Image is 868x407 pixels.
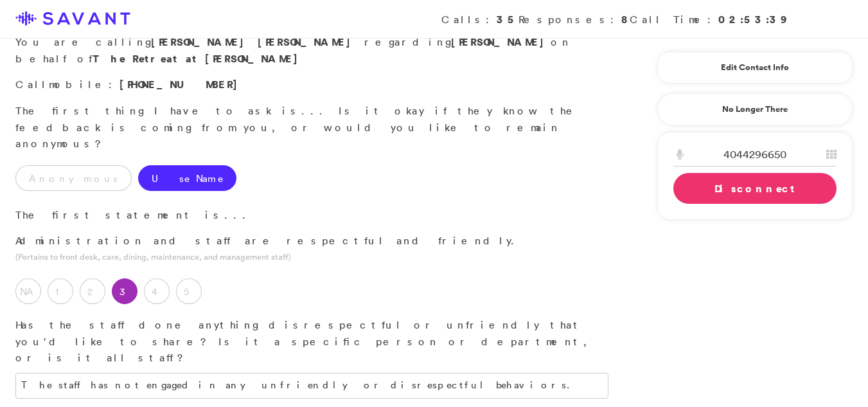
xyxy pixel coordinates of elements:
[138,165,236,191] label: Use Name
[15,278,41,304] label: NA
[15,34,608,67] p: You are calling regarding on behalf of
[15,233,608,249] p: Administration and staff are respectful and friendly.
[151,35,251,49] span: [PERSON_NAME]
[176,278,202,304] label: 5
[15,317,608,366] p: Has the staff done anything disrespectful or unfriendly that you'd like to share? Is it a specifi...
[451,35,551,49] strong: [PERSON_NAME]
[718,12,788,26] strong: 02:53:39
[144,278,170,304] label: 4
[80,278,105,304] label: 2
[15,77,608,93] p: Call :
[15,165,132,191] label: Anonymous
[497,12,518,26] strong: 35
[48,278,73,304] label: 1
[621,12,630,26] strong: 8
[15,251,608,263] p: (Pertains to front desk, care, dining, maintenance, and management staff)
[112,278,137,304] label: 3
[258,35,357,49] span: [PERSON_NAME]
[15,103,608,152] p: The first thing I have to ask is... Is it okay if they know the feedback is coming from you, or w...
[93,51,305,66] strong: The Retreat at [PERSON_NAME]
[49,78,109,91] span: mobile
[15,207,608,224] p: The first statement is...
[120,77,244,91] span: [PHONE_NUMBER]
[673,57,837,78] a: Edit Contact Info
[657,93,853,125] a: No Longer There
[673,173,837,204] a: Disconnect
